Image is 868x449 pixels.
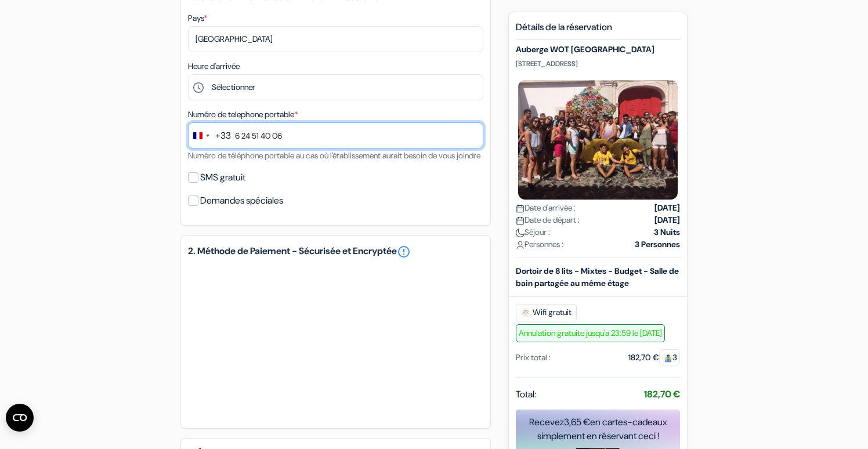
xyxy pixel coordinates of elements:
span: Wifi gratuit [516,303,577,321]
img: free_wifi.svg [521,307,530,317]
span: Total: [516,387,536,401]
div: 182,70 € [628,351,680,363]
strong: 3 Personnes [635,238,680,250]
strong: 182,70 € [644,388,680,400]
img: calendar.svg [516,204,525,213]
button: Change country, selected France (+33) [189,123,231,148]
span: 3,65 € [564,415,590,428]
span: 3 [659,349,680,365]
b: Dortoir de 8 lits - Mixtes - Budget - Salle de bain partagée au même étage [516,265,679,288]
div: Prix total : [516,351,551,363]
small: Numéro de téléphone portable au cas où l'établissement aurait besoin de vous joindre [188,150,480,161]
label: Heure d'arrivée [188,60,240,73]
h5: Auberge WOT [GEOGRAPHIC_DATA] [516,45,680,55]
span: Date de départ : [516,213,580,226]
h5: 2. Méthode de Paiement - Sécurisée et Encryptée [188,245,483,259]
label: Demandes spéciales [200,193,283,209]
img: guest.svg [664,354,672,363]
strong: [DATE] [654,201,680,213]
label: Pays [188,12,207,24]
span: Date d'arrivée : [516,201,576,213]
p: [STREET_ADDRESS] [516,59,680,68]
img: moon.svg [516,229,525,237]
input: 6 12 34 56 78 [188,122,483,149]
strong: 3 Nuits [654,226,680,238]
strong: [DATE] [654,213,680,226]
h5: Détails de la réservation [516,21,680,40]
span: Annulation gratuite jusqu'a 23:59 le [DATE] [516,324,665,342]
iframe: Cadre de saisie sécurisé pour le paiement [200,275,472,407]
label: SMS gratuit [200,169,245,186]
label: Numéro de telephone portable [188,108,298,121]
img: calendar.svg [516,216,525,225]
a: error_outline [397,245,411,259]
div: Recevez en cartes-cadeaux simplement en réservant ceci ! [516,415,680,443]
span: Séjour : [516,226,550,238]
img: user_icon.svg [516,241,525,249]
span: Personnes : [516,238,563,250]
div: +33 [215,129,231,143]
button: Ouvrir le widget CMP [6,404,34,432]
